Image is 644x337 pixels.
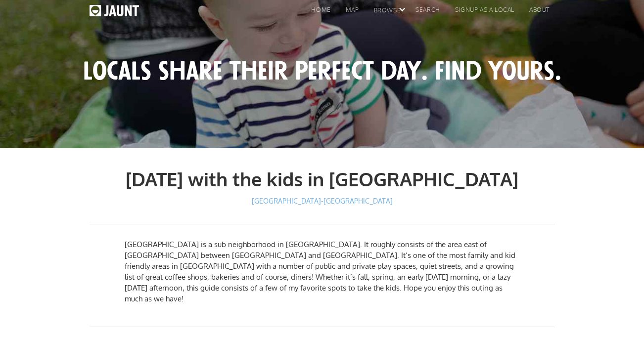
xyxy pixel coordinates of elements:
[406,5,445,20] a: search
[336,5,364,20] a: map
[301,5,406,20] div: homemapbrowse
[249,193,396,209] a: [GEOGRAPHIC_DATA]-[GEOGRAPHIC_DATA]
[445,5,519,20] a: signup as a local
[301,5,335,20] a: home
[90,5,139,16] img: Jaunt logo
[90,168,554,190] h1: [DATE] with the kids in [GEOGRAPHIC_DATA]
[519,5,554,20] a: About
[125,239,520,304] p: [GEOGRAPHIC_DATA] is a sub neighborhood in [GEOGRAPHIC_DATA]. It roughly consists of the area eas...
[364,5,406,20] div: browse
[90,5,139,21] a: home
